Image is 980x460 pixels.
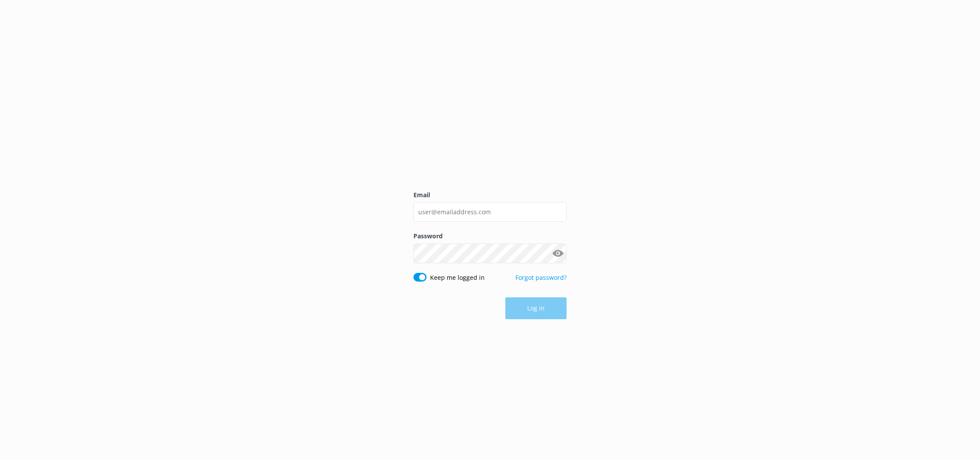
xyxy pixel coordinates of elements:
label: Email [413,190,567,200]
label: Keep me logged in [430,273,485,282]
button: Show password [549,244,567,262]
input: user@emailaddress.com [413,202,567,222]
label: Password [413,231,567,241]
a: Forgot password? [515,273,567,282]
